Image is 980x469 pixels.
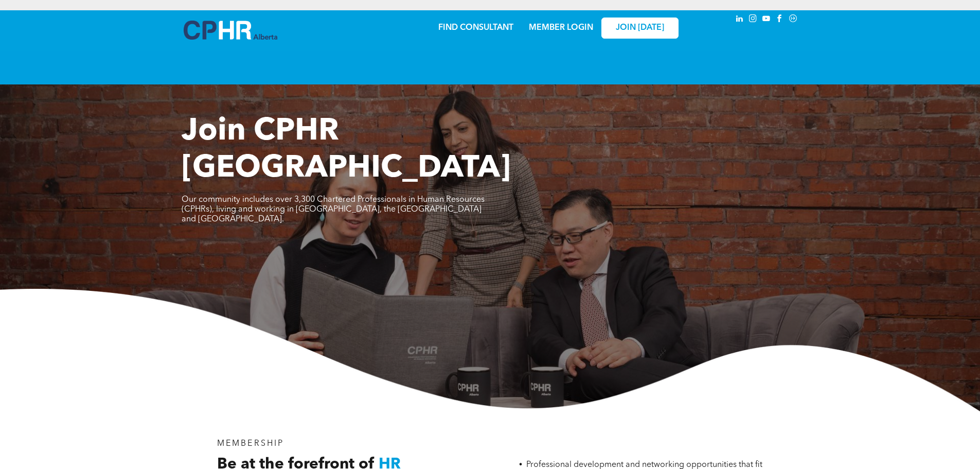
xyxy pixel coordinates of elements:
[217,440,284,448] span: MEMBERSHIP
[761,13,772,27] a: youtube
[182,116,511,184] span: Join CPHR [GEOGRAPHIC_DATA]
[734,13,745,27] a: linkedin
[438,24,513,32] a: FIND CONSULTANT
[529,24,593,32] a: MEMBER LOGIN
[184,21,277,40] img: A blue and white logo for cp alberta
[616,23,664,33] span: JOIN [DATE]
[788,13,799,27] a: Social network
[601,18,679,39] a: JOIN [DATE]
[747,13,759,27] a: instagram
[774,13,786,27] a: facebook
[182,196,485,223] span: Our community includes over 3,300 Chartered Professionals in Human Resources (CPHRs), living and ...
